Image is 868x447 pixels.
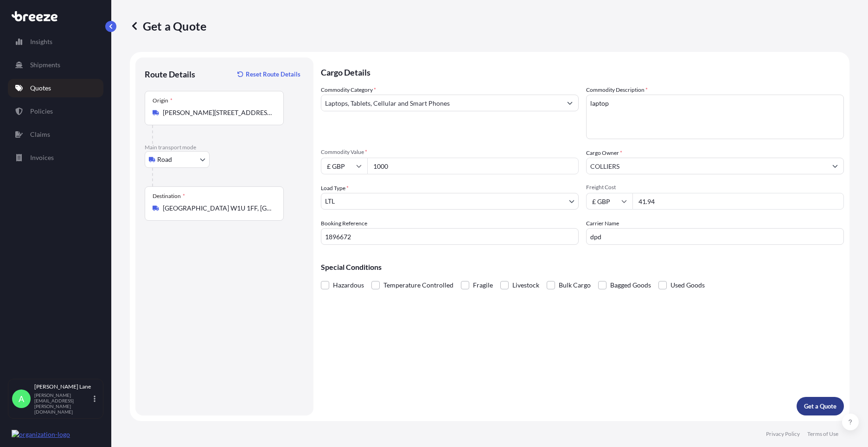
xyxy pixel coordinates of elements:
span: Load Type [321,184,349,193]
input: Type amount [367,158,579,174]
button: Show suggestions [827,158,843,174]
p: Shipments [30,60,60,70]
div: Origin [153,97,172,104]
label: Booking Reference [321,219,367,228]
p: Special Conditions [321,263,844,271]
label: Cargo Owner [586,148,622,158]
a: Insights [8,32,103,51]
p: Reset Route Details [246,70,300,79]
input: Enter amount [632,193,844,210]
a: Terms of Use [807,430,838,438]
p: Invoices [30,153,54,162]
span: Hazardous [333,278,364,292]
p: Insights [30,37,52,46]
a: Claims [8,125,103,144]
p: Claims [30,130,50,139]
input: Origin [163,108,272,117]
a: Privacy Policy [766,430,800,438]
button: Get a Quote [797,397,844,415]
button: Select transport [145,151,210,168]
span: LTL [325,197,335,206]
span: Road [157,155,172,164]
img: organization-logo [12,430,70,439]
a: Quotes [8,79,103,97]
label: Commodity Description [586,85,648,95]
p: Cargo Details [321,57,844,85]
p: Get a Quote [130,19,206,33]
button: Show suggestions [562,95,578,111]
input: Select a commodity type [321,95,562,111]
input: Your internal reference [321,228,579,245]
input: Destination [163,204,272,213]
p: [PERSON_NAME][EMAIL_ADDRESS][PERSON_NAME][DOMAIN_NAME] [34,392,92,415]
p: Route Details [145,69,195,80]
a: Shipments [8,56,103,74]
div: Destination [153,192,185,200]
span: Used Goods [670,278,705,292]
p: [PERSON_NAME] Lane [34,383,92,390]
span: A [19,394,24,403]
input: Full name [587,158,827,174]
label: Carrier Name [586,219,619,228]
label: Commodity Category [321,85,376,95]
span: Bagged Goods [610,278,651,292]
input: Enter name [586,228,844,245]
button: Reset Route Details [233,67,304,82]
p: Main transport mode [145,144,304,151]
span: Fragile [473,278,493,292]
a: Invoices [8,148,103,167]
span: Freight Cost [586,184,844,191]
span: Commodity Value [321,148,579,156]
p: Policies [30,107,53,116]
button: LTL [321,193,579,210]
a: Policies [8,102,103,121]
span: Livestock [512,278,539,292]
span: Bulk Cargo [559,278,591,292]
p: Get a Quote [804,402,836,411]
span: Temperature Controlled [383,278,453,292]
p: Quotes [30,83,51,93]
